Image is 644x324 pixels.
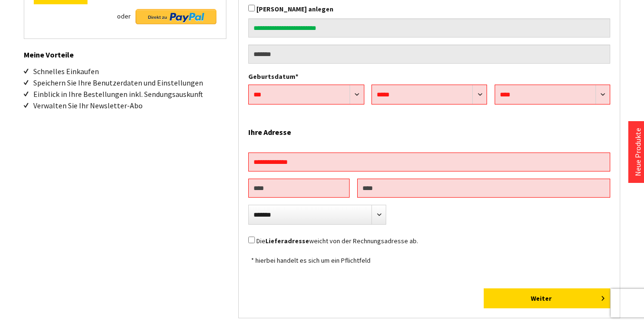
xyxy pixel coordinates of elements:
[136,9,216,24] img: Direkt zu PayPal Button
[251,256,607,279] div: * hierbei handelt es sich um ein Pflichtfeld
[256,237,418,245] label: Die weicht von der Rechnungsadresse ab.
[248,71,610,82] label: Geburtsdatum*
[265,237,309,245] strong: Lieferadresse
[24,39,226,61] h2: Meine Vorteile
[256,5,333,13] label: [PERSON_NAME] anlegen
[117,9,131,23] span: oder
[484,288,610,308] button: Weiter
[633,128,643,176] a: Neue Produkte
[33,77,226,88] li: Speichern Sie Ihre Benutzerdaten und Einstellungen
[33,100,226,111] li: Verwalten Sie Ihr Newsletter-Abo
[248,116,610,143] h2: Ihre Adresse
[33,88,226,100] li: Einblick in Ihre Bestellungen inkl. Sendungsauskunft
[33,66,226,77] li: Schnelles Einkaufen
